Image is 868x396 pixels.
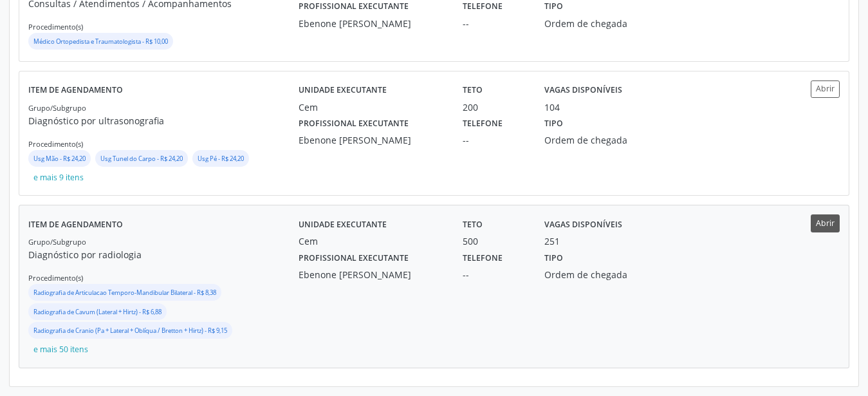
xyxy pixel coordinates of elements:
button: e mais 9 itens [28,169,89,186]
div: -- [463,133,526,147]
small: Procedimento(s) [28,139,83,149]
div: Ebenone [PERSON_NAME] [299,268,445,281]
small: Médico Ortopedista e Traumatologista - R$ 10,00 [33,37,168,46]
small: Grupo/Subgrupo [28,103,86,113]
label: Unidade executante [299,80,387,100]
label: Vagas disponíveis [544,80,622,100]
label: Vagas disponíveis [544,214,622,234]
div: 104 [544,100,560,114]
small: Procedimento(s) [28,22,83,32]
label: Telefone [463,248,503,268]
div: 500 [463,234,526,248]
label: Teto [463,80,483,100]
small: Radiografia de Cavum (Lateral + Hirtz) - R$ 6,88 [33,308,162,316]
label: Item de agendamento [28,80,123,100]
small: Usg Tunel do Carpo - R$ 24,20 [100,155,183,163]
small: Usg Mão - R$ 24,20 [33,155,86,163]
div: -- [463,268,526,281]
label: Telefone [463,114,503,134]
div: Ebenone [PERSON_NAME] [299,133,445,147]
label: Profissional executante [299,114,409,134]
div: 251 [544,234,560,248]
div: Ordem de chegada [544,268,649,281]
p: Diagnóstico por ultrasonografia [28,114,299,127]
div: Ebenone [PERSON_NAME] [299,17,445,30]
div: 200 [463,100,526,114]
label: Tipo [544,114,563,134]
div: Ordem de chegada [544,17,649,30]
label: Teto [463,214,483,234]
button: Abrir [811,214,840,232]
div: Cem [299,100,445,114]
label: Unidade executante [299,214,387,234]
small: Radiografia de Articulacao Temporo-Mandibular Bilateral - R$ 8,38 [33,288,216,297]
small: Grupo/Subgrupo [28,237,86,247]
label: Tipo [544,248,563,268]
label: Profissional executante [299,248,409,268]
small: Procedimento(s) [28,273,83,283]
p: Diagnóstico por radiologia [28,248,299,261]
button: Abrir [811,80,840,98]
label: Item de agendamento [28,214,123,234]
button: e mais 50 itens [28,341,93,359]
div: Cem [299,234,445,248]
div: Ordem de chegada [544,133,649,147]
small: Usg Pé - R$ 24,20 [198,155,244,163]
div: -- [463,17,526,30]
small: Radiografia de Cranio (Pa + Lateral + Oblíqua / Bretton + Hirtz) - R$ 9,15 [33,326,227,335]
